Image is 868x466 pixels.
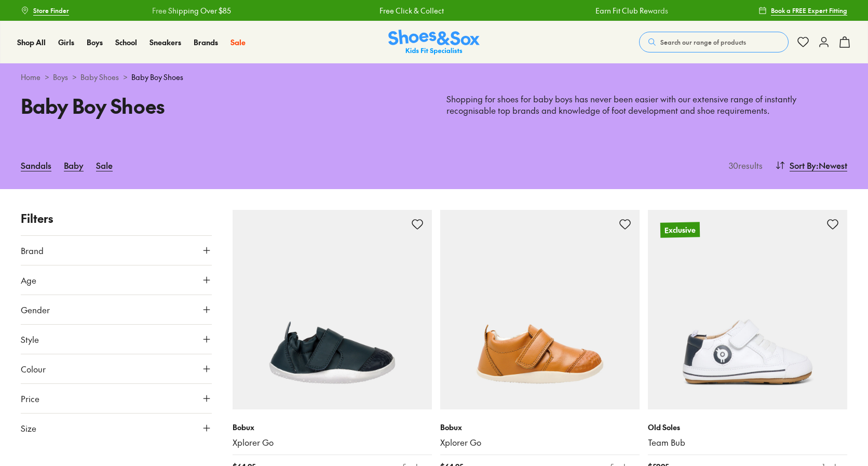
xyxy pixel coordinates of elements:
[775,154,847,177] button: Sort By:Newest
[21,236,212,265] button: Brand
[440,422,640,433] p: Bobux
[21,333,39,345] span: Style
[440,437,640,448] a: Xplorer Go
[21,72,847,83] div: > > >
[660,222,700,237] p: Exclusive
[377,5,442,16] a: Free Click & Collect
[87,37,103,48] a: Boys
[660,37,746,47] span: Search our range of products
[150,5,229,16] a: Free Shipping Over $85
[21,422,36,434] span: Size
[33,6,69,15] span: Store Finder
[816,159,847,171] span: : Newest
[58,37,74,48] a: Girls
[648,437,847,448] a: Team Bub
[388,30,480,55] a: Shoes & Sox
[115,37,137,48] a: School
[64,154,84,177] a: Baby
[115,37,137,47] span: School
[17,37,46,48] a: Shop All
[21,325,212,354] button: Style
[21,354,212,383] button: Colour
[21,363,46,375] span: Colour
[230,37,246,48] a: Sale
[194,37,218,47] span: Brands
[593,5,666,16] a: Earn Fit Club Rewards
[21,265,212,295] button: Age
[150,37,181,48] a: Sneakers
[21,154,51,177] a: Sandals
[771,6,847,15] span: Book a FREE Expert Fitting
[233,422,432,433] p: Bobux
[21,295,212,324] button: Gender
[194,37,218,48] a: Brands
[150,37,181,47] span: Sneakers
[790,159,816,171] span: Sort By
[21,414,212,443] button: Size
[53,72,68,83] a: Boys
[17,37,46,47] span: Shop All
[233,437,432,448] a: Xplorer Go
[21,91,422,121] h1: Baby Boy Shoes
[21,72,40,83] a: Home
[648,422,847,433] p: Old Soles
[21,392,39,405] span: Price
[446,94,847,116] p: Shopping for shoes for baby boys has never been easier with our extensive range of instantly reco...
[648,210,847,409] a: Exclusive
[21,244,44,257] span: Brand
[21,1,69,20] a: Store Finder
[21,303,50,316] span: Gender
[758,1,847,20] a: Book a FREE Expert Fitting
[96,154,113,177] a: Sale
[639,32,789,52] button: Search our range of products
[87,37,103,47] span: Boys
[725,159,763,171] p: 30 results
[21,384,212,413] button: Price
[21,210,212,227] p: Filters
[21,274,36,286] span: Age
[80,72,119,83] a: Baby Shoes
[131,72,183,83] span: Baby Boy Shoes
[58,37,74,47] span: Girls
[230,37,246,47] span: Sale
[388,30,480,55] img: SNS_Logo_Responsive.svg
